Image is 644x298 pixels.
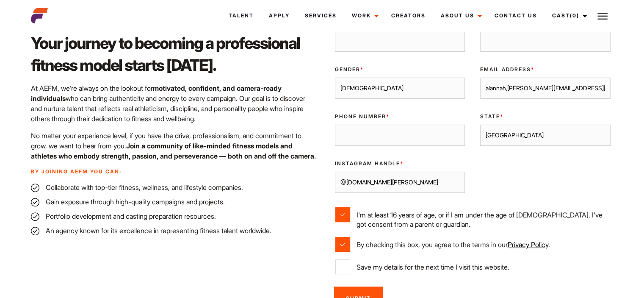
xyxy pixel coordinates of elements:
[335,207,611,229] label: I'm at least 16 years of age, or if I am under the age of [DEMOGRAPHIC_DATA], I've got consent fr...
[335,160,465,167] label: Instagram Handle
[31,226,317,236] li: An agency known for its excellence in representing fitness talent worldwide.
[335,237,350,252] input: By checking this box, you agree to the terms in ourPrivacy Policy.
[31,142,316,160] strong: Join a community of like-minded fitness models and athletes who embody strength, passion, and per...
[335,207,350,222] input: I'm at least 16 years of age, or if I am under the age of [DEMOGRAPHIC_DATA], I've got consent fr...
[544,4,592,27] a: Cast(0)
[344,4,384,27] a: Work
[31,32,317,76] h2: Your journey to becoming a professional fitness model starts [DATE].
[570,12,579,19] span: (0)
[335,66,465,73] label: Gender
[384,4,433,27] a: Creators
[31,131,317,161] p: No matter your experience level, if you have the drive, professionalism, and commitment to grow, ...
[31,182,317,192] li: Collaborate with top-tier fitness, wellness, and lifestyle companies.
[31,7,48,24] img: cropped-aefm-brand-fav-22-square.png
[508,240,548,249] a: Privacy Policy
[597,11,608,21] img: Burger icon
[487,4,544,27] a: Contact Us
[335,113,465,120] label: Phone Number
[221,4,261,27] a: Talent
[480,66,611,73] label: Email Address
[335,259,611,274] label: Save my details for the next time I visit this website.
[31,168,317,175] p: By joining AEFM you can:
[31,84,282,103] strong: motivated, confident, and camera-ready individuals
[31,197,317,207] li: Gain exposure through high-quality campaigns and projects.
[297,4,344,27] a: Services
[31,211,317,221] li: Portfolio development and casting preparation resources.
[335,237,611,252] label: By checking this box, you agree to the terms in our .
[480,113,611,120] label: State
[335,259,350,274] input: Save my details for the next time I visit this website.
[433,4,487,27] a: About Us
[31,83,317,124] p: At AEFM, we’re always on the lookout for who can bring authenticity and energy to every campaign....
[261,4,297,27] a: Apply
